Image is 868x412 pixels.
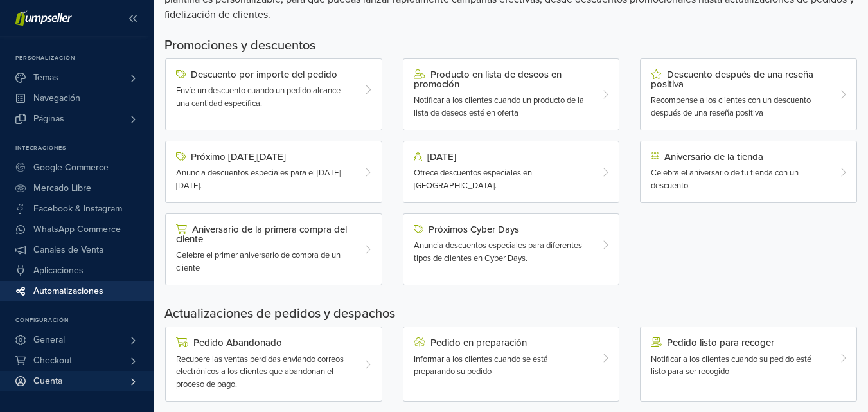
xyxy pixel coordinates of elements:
div: Aniversario de la primera compra del cliente [176,224,353,244]
h5: Promociones y descuentos [164,38,858,53]
div: Producto en lista de deseos en promoción [414,69,591,89]
span: Checkout [33,350,72,371]
span: Navegación [33,88,80,109]
span: Cuenta [33,371,62,391]
span: Páginas [33,109,64,129]
div: [DATE] [414,152,591,162]
span: Recupere las ventas perdidas enviando correos electrónicos a los clientes que abandonan el proces... [176,354,344,390]
span: Anuncia descuentos especiales para diferentes tipos de clientes en Cyber Days. [414,240,582,264]
span: Recompense a los clientes con un descuento después de una reseña positiva [651,95,811,118]
span: Mercado Libre [33,178,91,199]
div: Pedido en preparación [414,337,591,348]
span: Celebra el aniversario de tu tienda con un descuento. [651,168,799,191]
div: Próximo [DATE][DATE] [176,152,353,162]
p: Integraciones [15,145,154,152]
span: Canales de Venta [33,240,103,260]
span: Informar a los clientes cuando se está preparando su pedido [414,354,548,377]
span: Automatizaciones [33,281,103,301]
p: Configuración [15,317,154,325]
span: WhatsApp Commerce [33,219,121,240]
span: Facebook & Instagram [33,199,122,219]
span: General [33,330,65,350]
span: Notificar a los clientes cuando su pedido esté listo para ser recogido [651,354,811,377]
div: Pedido Abandonado [176,337,353,348]
span: Temas [33,67,58,88]
div: Descuento por importe del pedido [176,69,353,80]
span: Aplicaciones [33,260,84,281]
div: Aniversario de la tienda [651,152,828,162]
div: Descuento después de una reseña positiva [651,69,828,89]
div: Pedido listo para recoger [651,337,828,348]
span: Notificar a los clientes cuando un producto de la lista de deseos esté en oferta [414,95,584,118]
span: Envíe un descuento cuando un pedido alcance una cantidad específica. [176,85,341,109]
h5: Actualizaciones de pedidos y despachos [164,306,858,321]
span: Celebre el primer aniversario de compra de un cliente [176,250,341,273]
span: Google Commerce [33,157,109,178]
span: Ofrece descuentos especiales en [GEOGRAPHIC_DATA]. [414,168,532,191]
p: Personalización [15,55,154,62]
span: Anuncia descuentos especiales para el [DATE][DATE]. [176,168,341,191]
div: Próximos Cyber Days [414,224,591,235]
